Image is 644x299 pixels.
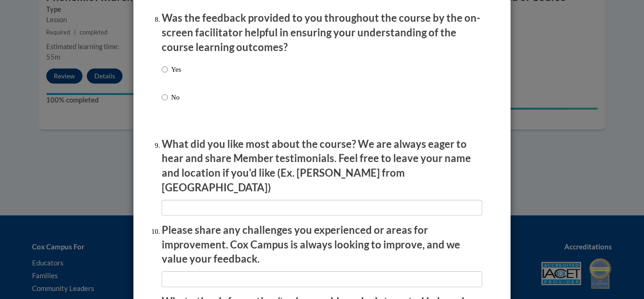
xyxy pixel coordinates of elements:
[162,223,482,266] p: Please share any challenges you experienced or areas for improvement. Cox Campus is always lookin...
[171,92,181,103] p: No
[162,137,482,195] p: What did you like most about the course? We are always eager to hear and share Member testimonial...
[162,64,168,75] input: Yes
[162,92,168,103] input: No
[162,11,482,54] p: Was the feedback provided to you throughout the course by the on-screen facilitator helpful in en...
[171,64,181,75] p: Yes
